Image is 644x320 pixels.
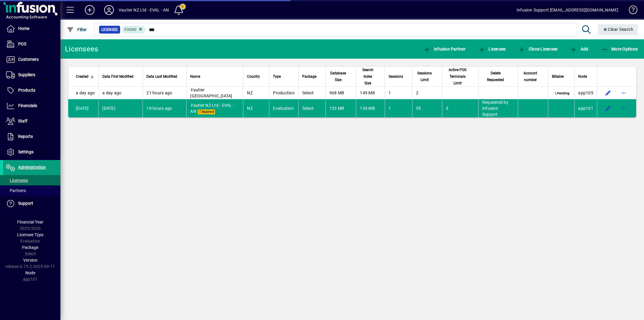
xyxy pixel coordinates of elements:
[17,232,43,237] span: Licensee Type
[65,44,98,54] div: Licensees
[517,5,618,15] div: Infusion Support [EMAIL_ADDRESS][DOMAIN_NAME]
[67,27,87,32] span: Filter
[18,41,26,46] span: POS
[360,67,376,87] span: Search Index Size
[360,67,381,87] div: Search Index Size
[356,99,385,117] td: 134 MB
[578,73,593,80] div: Node
[522,70,544,83] div: Account number
[3,145,60,160] a: Settings
[273,73,295,80] div: Type
[552,73,564,80] span: Billable
[190,87,198,92] em: Vau
[190,103,198,108] em: Vau
[600,44,639,54] button: More Options
[553,91,571,96] span: Pending
[18,88,35,93] span: Products
[247,73,265,80] div: Country
[619,88,629,98] button: More options
[18,57,39,62] span: Customers
[273,73,281,80] span: Type
[478,99,518,117] td: Requested by Infusion Support
[325,87,356,99] td: 968 MB
[18,201,33,206] span: Support
[482,70,509,83] span: Delete Requested
[3,21,60,36] a: Home
[23,258,37,263] span: Version
[18,149,34,154] span: Settings
[190,73,239,80] div: Name
[298,99,325,117] td: Select
[552,73,571,80] div: Billable
[3,37,60,52] a: POS
[3,83,60,98] a: Products
[76,73,88,80] span: Created
[325,99,356,117] td: 133 MB
[3,175,60,185] a: Licensees
[243,87,269,99] td: NZ
[578,90,593,95] span: app105.prod.infusionbusinesssoftware.com
[302,73,322,80] div: Package
[68,99,98,117] td: [DATE]
[6,188,26,193] span: Partners
[389,73,403,80] span: Sessions
[68,87,98,99] td: a day ago
[3,52,60,67] a: Customers
[356,87,385,99] td: 149 MB
[269,87,298,99] td: Production
[329,70,353,83] div: Database Size
[198,109,215,114] span: Expired
[416,70,438,83] div: Sessions Limit
[18,103,37,108] span: Financials
[478,47,506,51] span: Licensee
[385,87,412,99] td: 1
[17,220,43,224] span: Financial Year
[518,47,557,51] span: Clone Licensee
[385,99,412,117] td: 1
[65,24,88,35] button: Filter
[603,103,613,113] button: Edit
[18,165,46,170] span: Administration
[190,73,200,80] span: Name
[442,99,478,117] td: 3
[598,24,638,35] button: Clear
[18,72,35,77] span: Suppliers
[578,73,587,80] span: Node
[119,5,169,15] div: Vautier NZ Ltd - EVAL - AN
[3,196,60,211] a: Support
[18,134,33,139] span: Reports
[102,73,133,80] span: Data First Modified
[446,67,475,87] div: Active POS Terminals Limit
[3,98,60,113] a: Financials
[624,1,636,21] a: Knowledge Base
[517,44,559,54] button: Clone Licensee
[619,103,629,113] button: More options
[99,5,119,15] button: Profile
[98,99,143,117] td: [DATE]
[243,99,269,117] td: NZ
[422,44,467,54] button: Infusion Partner
[3,114,60,129] a: Staff
[522,70,539,83] span: Account number
[80,5,99,15] button: Add
[412,87,442,99] td: 2
[247,73,260,80] span: Country
[18,26,29,31] span: Home
[146,73,177,80] span: Data Last Modified
[423,47,466,51] span: Infusion Partner
[601,47,638,51] span: More Options
[122,26,146,34] mat-chip: Found Status: Found
[190,87,232,98] span: tier [GEOGRAPHIC_DATA]
[18,119,27,123] span: Staff
[101,27,118,33] span: Licensee
[416,70,433,83] span: Sessions Limit
[578,106,593,111] span: app101.prod.infusionbusinesssoftware.com
[124,28,136,32] span: Found
[3,67,60,83] a: Suppliers
[98,87,143,99] td: a day ago
[22,245,38,250] span: Package
[269,99,298,117] td: Evaluation
[298,87,325,99] td: Select
[329,70,347,83] span: Database Size
[143,87,186,99] td: 21 hours ago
